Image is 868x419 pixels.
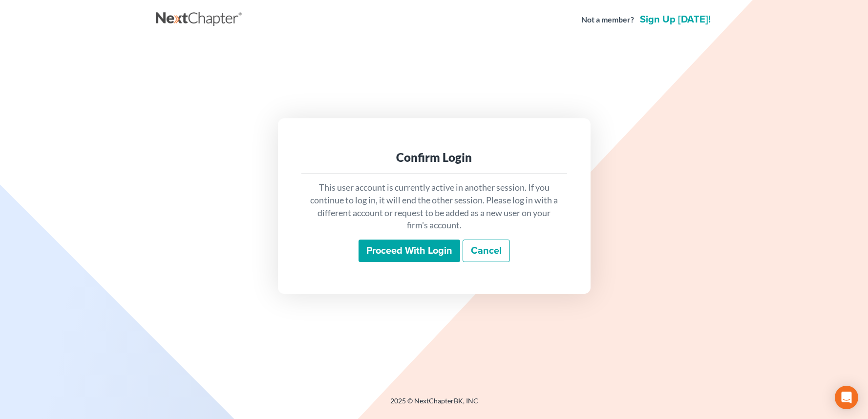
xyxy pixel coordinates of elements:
[638,15,713,24] a: Sign up [DATE]!
[156,396,713,414] div: 2025 © NextChapterBK, INC
[309,181,559,232] p: This user account is currently active in another session. If you continue to log in, it will end ...
[835,386,858,409] div: Open Intercom Messenger
[309,150,559,165] div: Confirm Login
[581,14,634,25] strong: Not a member?
[359,240,460,262] input: Proceed with login
[463,240,510,262] a: Cancel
